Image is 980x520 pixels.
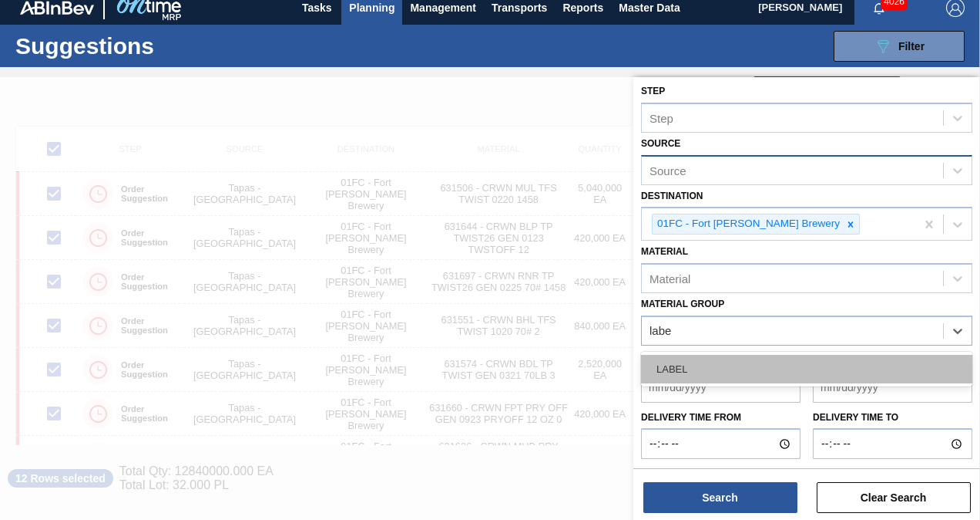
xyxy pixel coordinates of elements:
[753,76,901,107] button: Accept suggestions
[834,31,965,62] button: Filter
[15,37,289,55] h1: Suggestions
[649,164,686,177] div: Source
[641,355,972,383] div: LABEL
[898,40,925,52] span: Filter
[649,111,673,124] div: Step
[641,246,688,257] label: Material
[649,272,690,285] div: Material
[641,299,724,309] label: Material Group
[641,138,680,149] label: Source
[641,407,800,429] label: Delivery time from
[641,191,703,201] label: Destination
[813,372,972,403] input: mm/dd/yyyy
[813,407,972,429] label: Delivery time to
[641,86,665,96] label: Step
[653,214,842,234] div: 01FC - Fort [PERSON_NAME] Brewery
[641,372,800,403] input: mm/dd/yyyy
[20,1,94,15] img: TNhmsLtSVTkK8tSr43FrP2fwEKptu5GPRR3wAAAABJRU5ErkJggg==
